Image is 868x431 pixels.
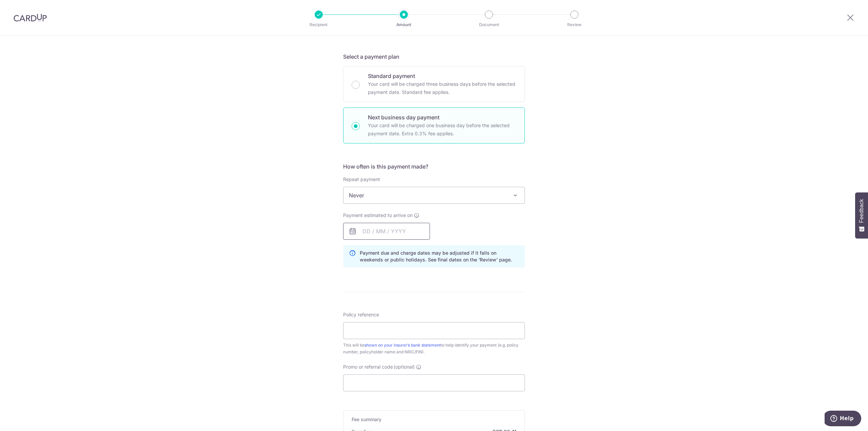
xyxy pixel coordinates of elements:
[352,416,516,423] h5: Fee summary
[855,192,868,238] button: Feedback - Show survey
[343,187,525,203] span: Never
[343,187,525,204] span: Never
[343,364,393,370] span: Promo or referral code
[368,121,516,138] p: Your card will be charged one business day before the selected payment date. Extra 0.3% fee applies.
[368,113,516,121] p: Next business day payment
[549,21,599,28] p: Review
[464,21,514,28] p: Document
[294,21,344,28] p: Recipient
[343,212,413,219] span: Payment estimated to arrive on
[364,342,441,348] a: shown on your insurer’s bank statement
[343,176,380,183] label: Repeat payment
[343,342,525,355] div: This will be to help identify your payment (e.g. policy number, policyholder name and NRIC/FIN).
[379,21,429,28] p: Amount
[825,411,861,428] iframe: Opens a widget where you can find more information
[360,250,519,263] p: Payment due and charge dates may be adjusted if it falls on weekends or public holidays. See fina...
[343,53,525,61] h5: Select a payment plan
[859,199,865,223] span: Feedback
[394,364,415,370] span: (optional)
[14,14,47,22] img: CardUp
[343,162,525,171] h5: How often is this payment made?
[368,72,516,80] p: Standard payment
[343,223,430,240] input: DD / MM / YYYY
[368,80,516,96] p: Your card will be charged three business days before the selected payment date. Standard fee appl...
[343,311,379,318] label: Policy reference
